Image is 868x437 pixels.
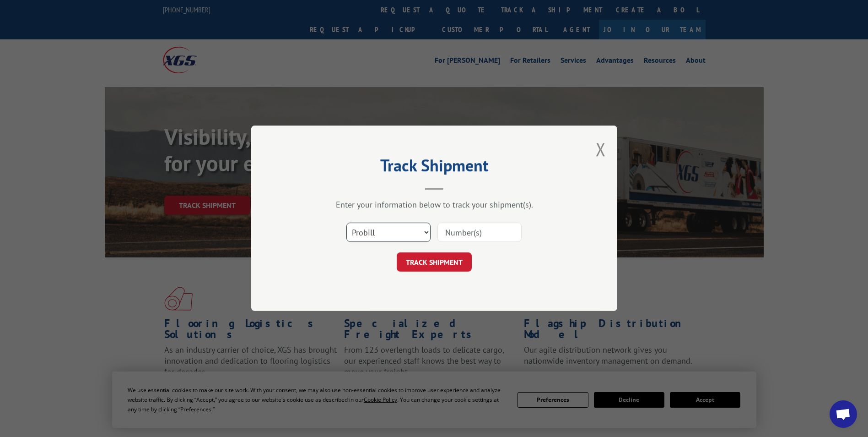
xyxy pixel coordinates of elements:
button: TRACK SHIPMENT [397,253,472,272]
div: Open chat [830,400,857,428]
input: Number(s) [437,223,522,242]
button: Close modal [596,137,606,161]
div: Enter your information below to track your shipment(s). [297,200,571,210]
h2: Track Shipment [297,159,571,176]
